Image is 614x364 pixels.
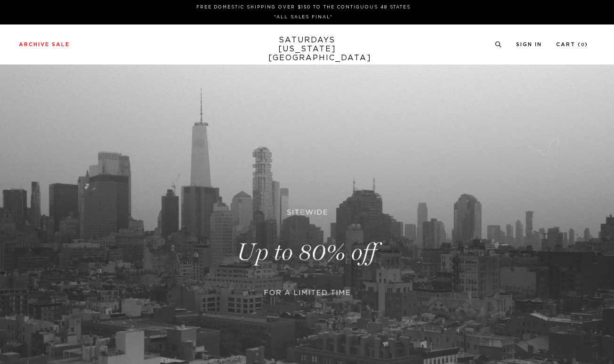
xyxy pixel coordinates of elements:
[19,42,70,47] a: Archive Sale
[516,42,542,47] a: Sign In
[556,42,588,47] a: Cart (0)
[23,14,584,21] p: *ALL SALES FINAL*
[23,4,584,11] p: FREE DOMESTIC SHIPPING OVER $150 TO THE CONTIGUOUS 48 STATES
[268,36,346,63] a: SATURDAYS[US_STATE][GEOGRAPHIC_DATA]
[581,43,585,47] small: 0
